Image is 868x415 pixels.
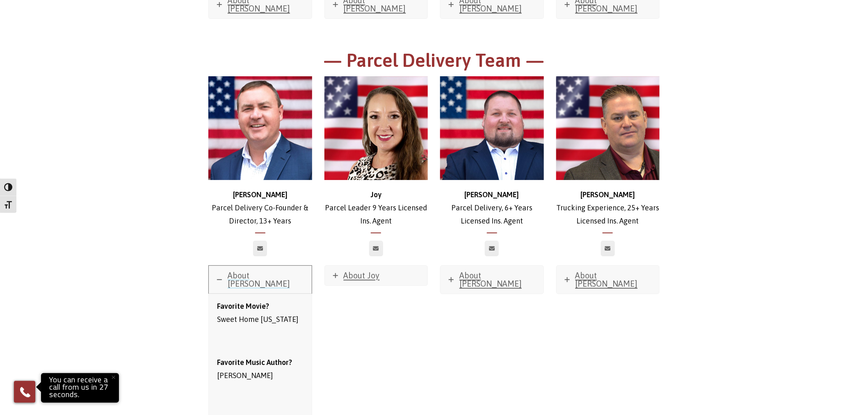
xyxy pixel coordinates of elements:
strong: [PERSON_NAME] [233,190,288,199]
p: You can receive a call from us in 27 seconds. [43,375,117,401]
p: Parcel Delivery, 6+ Years Licensed Ins. Agent [440,188,544,228]
strong: Joy [370,190,381,199]
img: Brian [208,76,312,180]
h1: — Parcel Delivery Team — [208,48,660,77]
img: stephen [440,76,544,180]
strong: [PERSON_NAME] [465,190,519,199]
p: Trucking Experience, 25+ Years Licensed Ins. Agent [556,188,660,228]
a: About [PERSON_NAME] [557,266,660,294]
a: About [PERSON_NAME] [209,266,312,294]
p: Parcel Leader 9 Years Licensed Ins. Agent [324,188,428,228]
strong: Favorite Music Author? [217,358,292,367]
img: Phone icon [18,385,32,399]
strong: [PERSON_NAME] [580,190,635,199]
p: Sweet Home [US_STATE] [217,300,304,326]
span: About Joy [344,271,380,280]
img: Trevor_headshot_500x500 [556,76,660,180]
span: About [PERSON_NAME] [576,271,638,288]
button: Close [105,368,123,386]
span: About [PERSON_NAME] [459,271,522,288]
span: About [PERSON_NAME] [228,271,290,288]
img: new_500x500 (1) [324,76,428,180]
strong: Favorite Movie? [217,302,269,310]
p: [PERSON_NAME] [217,356,304,383]
p: Parcel Delivery Co-Founder & Director, 13+ Years [208,188,312,228]
a: About Joy [325,266,428,285]
a: About [PERSON_NAME] [441,266,544,294]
